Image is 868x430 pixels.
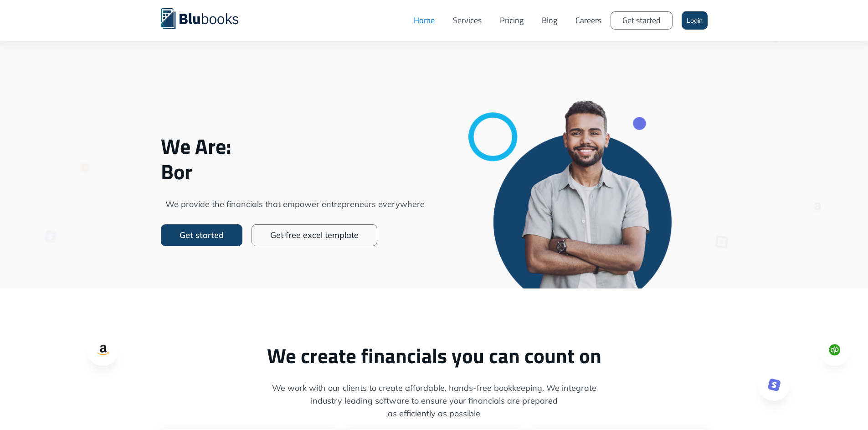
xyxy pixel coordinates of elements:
[533,7,566,34] a: Blog
[161,159,430,184] span: Bor
[252,224,377,246] a: Get free excel template
[161,198,430,211] span: We provide the financials that empower entrepreneurs everywhere
[161,382,708,395] span: We work with our clients to create affordable, hands-free bookkeeping. We integrate
[682,11,708,30] a: Login
[161,133,430,159] span: We Are:
[566,7,611,34] a: Careers
[491,7,533,34] a: Pricing
[161,7,252,29] a: home
[161,224,242,246] a: Get started
[161,395,708,407] span: industry leading software to ensure your financials are prepared
[444,7,491,34] a: Services
[405,7,444,34] a: Home
[611,11,673,30] a: Get started
[161,407,708,420] span: as efficiently as possible
[161,343,708,368] h2: We create financials you can count on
